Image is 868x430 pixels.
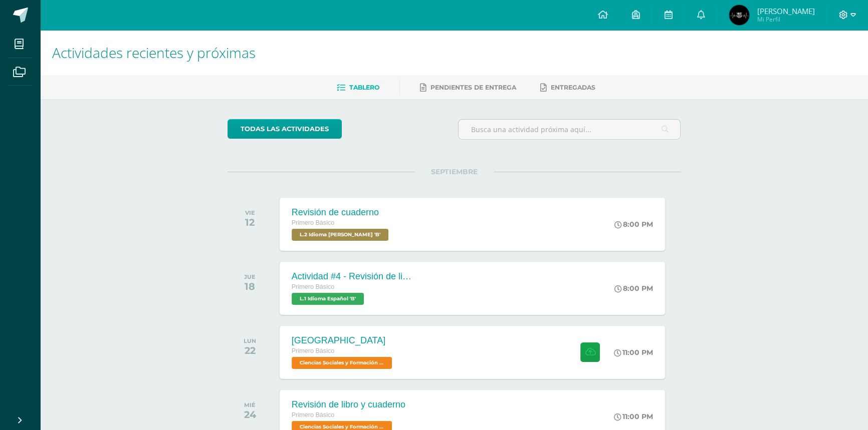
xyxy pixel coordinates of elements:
span: Primero Básico [292,283,334,290]
div: 8:00 PM [614,220,653,229]
img: 268cd5fa087cba37e991371f30ff5b70.png [729,5,749,25]
div: 18 [244,280,256,292]
a: Pendientes de entrega [420,80,516,96]
div: Actividad #4 - Revisión de libro [292,271,412,282]
div: 12 [245,216,255,228]
span: Primero Básico [292,347,334,354]
span: Mi Perfil [757,15,814,24]
a: Tablero [337,80,379,96]
span: Entregadas [551,84,595,91]
div: 11:00 PM [614,348,653,357]
span: SEPTIEMBRE [415,167,494,176]
a: todas las Actividades [228,119,342,139]
span: Actividades recientes y próximas [52,43,256,62]
a: Entregadas [540,80,595,96]
span: Primero Básico [292,411,334,418]
span: Tablero [349,84,379,91]
input: Busca una actividad próxima aquí... [459,120,681,139]
div: 8:00 PM [614,284,653,293]
span: L.1 Idioma Español 'B' [292,293,364,305]
div: 22 [244,344,256,356]
div: Revisión de libro y cuaderno [292,399,405,410]
div: 11:00 PM [614,412,653,421]
div: LUN [244,337,256,344]
div: [GEOGRAPHIC_DATA] [292,335,394,346]
span: L.2 Idioma Maya Kaqchikel 'B' [292,229,388,241]
div: MIÉ [244,401,256,408]
span: Ciencias Sociales y Formación Ciudadana 'B' [292,357,392,369]
div: JUE [244,273,256,280]
span: Pendientes de entrega [430,84,516,91]
span: [PERSON_NAME] [757,6,814,16]
div: Revisión de cuaderno [292,207,391,218]
div: 24 [244,408,256,420]
div: VIE [245,209,255,216]
span: Primero Básico [292,219,334,226]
